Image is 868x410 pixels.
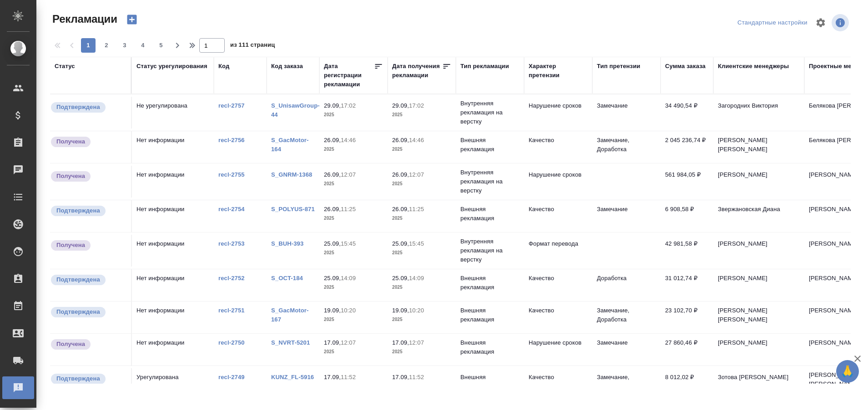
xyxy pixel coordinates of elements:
button: 3 [117,38,132,53]
p: 11:52 [341,374,356,380]
a: S_BUH-393 [271,240,303,247]
td: [PERSON_NAME] [713,269,804,301]
a: recl-2752 [218,275,245,282]
td: Качество [524,301,592,333]
a: recl-2753 [218,240,245,247]
td: [PERSON_NAME] [PERSON_NAME] [713,131,804,163]
p: 10:20 [409,307,424,314]
p: 25.09, [324,275,341,282]
span: 🙏 [840,362,855,381]
p: Получена [56,340,85,349]
p: 29.09, [324,102,341,109]
a: recl-2749 [218,374,245,380]
p: 17.09, [392,339,409,346]
div: Код [218,62,229,71]
p: 19.09, [392,307,409,314]
p: 26.09, [324,206,341,212]
p: 11:25 [409,206,424,212]
td: Замечание [592,200,661,232]
span: Рекламации [50,12,117,26]
a: S_GacMotor-164 [271,137,308,153]
p: Подтверждена [56,275,100,284]
p: Подтверждена [56,103,100,112]
td: [PERSON_NAME] [713,166,804,198]
p: 2025 [392,110,451,119]
td: 561 984,05 ₽ [661,166,713,198]
td: Урегулирована [132,368,214,400]
p: 14:46 [409,137,424,143]
p: 2025 [324,248,383,257]
td: Нет информации [132,235,214,267]
td: Внешняя рекламация [456,269,524,301]
td: Нарушение сроков [524,97,592,128]
p: Получена [56,241,85,250]
a: recl-2751 [218,307,245,314]
td: Нет информации [132,166,214,198]
div: Клиентские менеджеры [718,62,789,71]
td: 6 908,58 ₽ [661,200,713,232]
p: 25.09, [324,240,341,247]
td: Внешняя рекламация [456,200,524,232]
p: 2025 [324,179,383,188]
a: S_GacMotor-167 [271,307,308,323]
p: Подтверждена [56,307,100,316]
p: 26.09, [324,137,341,143]
td: Замечание [592,97,661,128]
p: 12:07 [341,339,356,346]
p: 14:09 [409,275,424,282]
td: Внешняя рекламация [456,131,524,163]
div: split button [735,16,810,30]
td: 42 981,58 ₽ [661,235,713,267]
p: 2025 [324,382,383,391]
td: Качество [524,200,592,232]
td: Не урегулирована [132,97,214,128]
p: 25.09, [392,240,409,247]
td: Внутренняя рекламация на верстку [456,163,524,200]
p: 2025 [392,382,451,391]
span: 3 [117,41,132,50]
p: Получена [56,172,85,181]
p: 2025 [324,283,383,292]
td: 2 045 236,74 ₽ [661,131,713,163]
td: 31 012,74 ₽ [661,269,713,301]
td: Замечание, Доработка [592,301,661,333]
p: 2025 [324,145,383,154]
p: 11:52 [409,374,424,380]
td: Нарушение сроков [524,166,592,198]
p: 25.09, [392,275,409,282]
td: Нет информации [132,301,214,333]
p: 14:09 [341,275,356,282]
td: Качество [524,131,592,163]
div: Тип претензии [597,62,640,71]
td: Замечание [592,334,661,366]
p: 26.09, [392,137,409,143]
div: Тип рекламации [460,62,509,71]
p: 2025 [392,145,451,154]
td: Нет информации [132,269,214,301]
p: 17.09, [324,339,341,346]
p: 17:02 [409,102,424,109]
p: 26.09, [392,206,409,212]
p: 17:02 [341,102,356,109]
p: 26.09, [392,171,409,178]
p: Подтверждена [56,374,100,383]
a: recl-2750 [218,339,245,346]
td: Зотова [PERSON_NAME] [713,368,804,400]
div: Сумма заказа [665,62,706,71]
a: recl-2755 [218,171,245,178]
td: Нет информации [132,200,214,232]
p: 2025 [324,110,383,119]
td: Внутренняя рекламация на верстку [456,94,524,131]
span: Посмотреть информацию [832,14,851,31]
a: recl-2756 [218,137,245,143]
td: [PERSON_NAME] [PERSON_NAME] [713,301,804,333]
div: Код заказа [271,62,303,71]
p: 2025 [324,214,383,223]
td: 23 102,70 ₽ [661,301,713,333]
td: Качество [524,269,592,301]
p: 2025 [392,179,451,188]
button: Создать [121,12,143,27]
td: 27 860,46 ₽ [661,334,713,366]
p: 2025 [392,315,451,324]
p: 2025 [392,347,451,356]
